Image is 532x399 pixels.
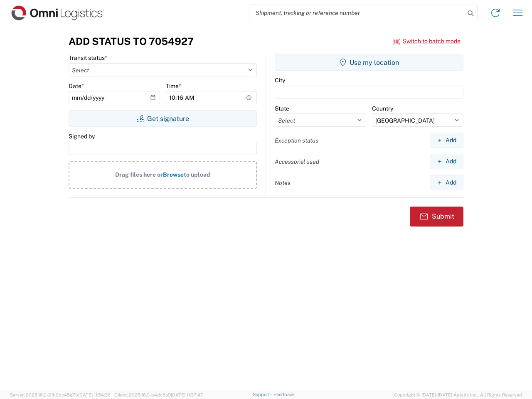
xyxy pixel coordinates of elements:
button: Use my location [275,54,463,71]
label: State [275,105,289,112]
span: to upload [184,171,210,178]
span: [DATE] 11:54:36 [78,392,111,397]
label: Time [166,82,181,90]
a: Support [253,392,273,397]
a: Feedback [273,392,295,397]
span: Copyright © [DATE]-[DATE] Agistix Inc., All Rights Reserved [394,391,522,399]
span: Server: 2025.16.0-21b0bc45e7b [10,392,111,397]
label: Exception status [275,137,318,144]
button: Add [430,154,463,169]
h3: Add Status to 7054927 [69,35,194,47]
input: Shipment, tracking or reference number [249,5,465,21]
button: Get signature [69,110,257,127]
label: Date [69,82,84,90]
span: [DATE] 11:37:47 [171,392,203,397]
label: Country [372,105,393,112]
label: Transit status [69,54,107,62]
span: Drag files here or [115,171,163,178]
label: Signed by [69,133,95,140]
button: Switch to batch mode [393,34,461,48]
button: Add [430,175,463,190]
button: Submit [410,207,463,227]
label: Notes [275,179,291,187]
span: Client: 2025.16.0-b4dc8a9 [114,392,203,397]
label: Accessorial used [275,158,319,165]
button: Add [430,133,463,148]
label: City [275,76,285,84]
span: Browse [163,171,184,178]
